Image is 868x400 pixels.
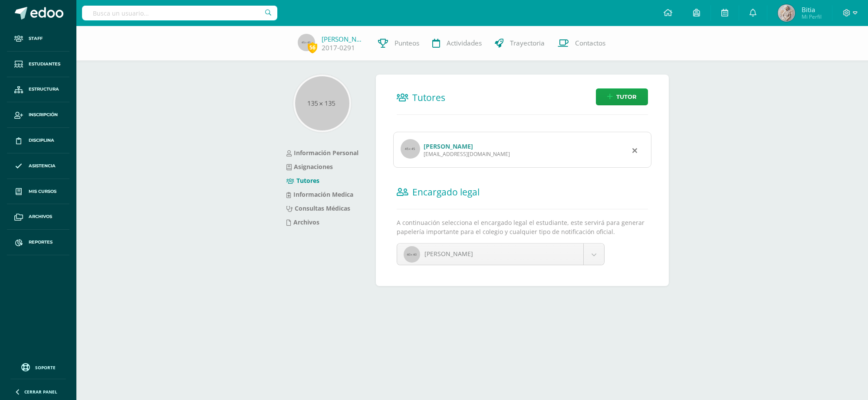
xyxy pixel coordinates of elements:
[802,13,822,20] span: Mi Perfil
[295,76,349,130] img: 135x135
[551,26,612,61] a: Contactos
[286,190,353,198] a: Información Medica
[616,89,637,105] span: Tutor
[29,86,59,93] span: Estructura
[412,91,445,104] span: Tutores
[7,52,69,77] a: Estudiantes
[29,111,58,118] span: Inscripción
[7,26,69,52] a: Staff
[286,176,319,185] a: Tutores
[7,153,69,179] a: Asistencia
[7,77,69,103] a: Estructura
[412,186,480,198] span: Encargado legal
[372,26,426,61] a: Punteos
[7,179,69,205] a: Mis cursos
[575,39,605,48] span: Contactos
[778,4,795,22] img: 0721312b14301b3cebe5de6252ad211a.png
[29,137,54,144] span: Disciplina
[35,364,56,371] span: Soporte
[397,244,605,265] a: [PERSON_NAME]
[632,145,637,155] div: Remover
[29,188,56,195] span: Mis cursos
[404,246,420,263] img: 40x40
[322,43,355,52] a: 2017-0291
[322,35,365,43] a: [PERSON_NAME]
[401,139,420,159] img: profile image
[308,42,317,53] span: 56
[424,150,510,158] div: [EMAIL_ADDRESS][DOMAIN_NAME]
[29,213,52,220] span: Archivos
[424,142,473,150] a: [PERSON_NAME]
[7,230,69,255] a: Reportes
[29,35,43,42] span: Staff
[10,361,66,373] a: Soporte
[286,149,358,157] a: Información Personal
[447,39,482,48] span: Actividades
[286,163,333,171] a: Asignaciones
[397,218,648,236] p: A continuación selecciona el encargado legal el estudiante, este servirá para generar papelería i...
[424,250,473,258] span: [PERSON_NAME]
[286,218,319,226] a: Archivos
[802,5,822,14] span: Bitia
[510,39,545,48] span: Trayectoria
[395,39,419,48] span: Punteos
[7,204,69,230] a: Archivos
[298,34,315,51] img: 45x45
[286,204,350,212] a: Consultas Médicas
[24,389,57,395] span: Cerrar panel
[488,26,551,61] a: Trayectoria
[7,102,69,128] a: Inscripción
[29,61,60,68] span: Estudiantes
[426,26,488,61] a: Actividades
[29,239,53,246] span: Reportes
[596,88,648,105] a: Tutor
[82,6,277,20] input: Busca un usuario...
[29,163,56,169] span: Asistencia
[7,128,69,153] a: Disciplina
